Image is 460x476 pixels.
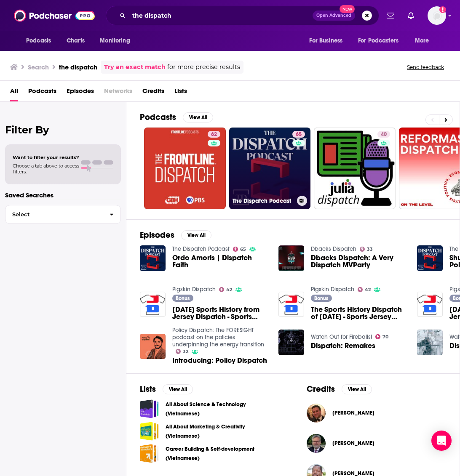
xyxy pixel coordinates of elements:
[140,334,166,359] img: Introducing: Policy Dispatch
[167,62,240,72] span: for more precise results
[140,112,176,122] h2: Podcasts
[307,384,372,394] a: CreditsView All
[140,399,159,418] a: All About Science & Technology (Vietnamese)
[26,35,51,47] span: Podcasts
[417,292,443,317] img: April 5 Sports History from Jersey Dispatch - Sports Jersey Dispatch: Presented by Pigskin Dispatch
[415,35,429,47] span: More
[381,130,387,139] span: 40
[67,84,94,101] a: Episodes
[417,330,443,355] a: Dispatch: Glitches
[172,245,230,253] a: The Dispatch Podcast
[172,254,268,269] a: Ordo Amoris | Dispatch Faith
[59,63,97,71] h3: the dispatch
[172,306,268,320] a: April 3 Sports History from Jersey Dispatch - Sports Jersey Dispatch: Presented by Pigskin Dispatch
[409,33,440,49] button: open menu
[314,296,328,301] span: Bonus
[166,444,279,463] a: Career Building & Self-development (Vietnamese)
[100,35,130,47] span: Monitoring
[144,128,226,209] a: 62
[13,154,79,160] span: Want to filter your results?
[140,245,166,271] img: Ordo Amoris | Dispatch Faith
[129,9,313,22] input: Search podcasts, credits, & more...
[142,84,164,101] a: Credits
[311,342,375,349] a: Dispatch: Remakes
[342,384,372,394] button: View All
[233,197,294,205] h3: The Dispatch Podcast
[20,33,62,49] button: open menu
[176,349,189,354] a: 32
[183,112,213,122] button: View All
[332,410,374,416] span: [PERSON_NAME]
[383,8,398,23] a: Show notifications dropdown
[104,62,166,72] a: Try an exact match
[140,422,159,441] a: All About Marketing & Creativity (Vietnamese)
[292,131,305,138] a: 65
[367,247,373,251] span: 33
[211,130,217,139] span: 62
[311,306,407,320] a: The Sports History Dispatch of April 18 - Sports Jersey Dispatch: Presented by Pigskin Dispatch
[311,245,356,253] a: Dbacks Dispatch
[5,191,121,199] p: Saved Searches
[176,296,190,301] span: Bonus
[174,84,187,101] span: Lists
[94,33,141,49] button: open menu
[332,440,374,447] span: [PERSON_NAME]
[309,35,342,47] span: For Business
[278,292,304,317] img: The Sports History Dispatch of April 18 - Sports Jersey Dispatch: Presented by Pigskin Dispatch
[311,333,372,340] a: Watch Out for Fireballs!
[307,430,446,457] button: Steve HayesSteve Hayes
[340,5,355,13] span: New
[382,335,388,339] span: 70
[307,399,446,426] button: Caleb ParkerCaleb Parker
[166,400,279,418] a: All About Science & Technology (Vietnamese)
[417,245,443,271] a: Shut It All Down (Dispatch Politics Takeover)
[278,330,304,355] img: Dispatch: Remakes
[219,287,233,292] a: 42
[14,8,95,24] img: Podchaser - Follow, Share and Rate Podcasts
[313,11,355,21] button: Open AdvancedNew
[428,6,446,25] span: Logged in as AirwaveMedia
[332,440,374,447] a: Steve Hayes
[10,84,18,101] a: All
[307,434,326,453] img: Steve Hayes
[303,33,353,49] button: open menu
[375,334,389,339] a: 70
[439,6,446,13] svg: Add a profile image
[140,292,166,317] img: April 3 Sports History from Jersey Dispatch - Sports Jersey Dispatch: Presented by Pigskin Dispatch
[104,84,132,101] span: Networks
[404,64,447,71] button: Send feedback
[140,384,156,394] h2: Lists
[28,84,56,101] span: Podcasts
[431,431,452,451] div: Open Intercom Messenger
[5,124,121,136] h2: Filter By
[140,384,193,394] a: ListsView All
[13,163,79,175] span: Choose a tab above to access filters.
[278,245,304,271] img: Dbacks Dispatch: A Very Dispatch MVParty
[140,444,159,463] a: Career Building & Self-development (Vietnamese)
[172,357,267,364] a: Introducing: Policy Dispatch
[404,8,417,23] a: Show notifications dropdown
[358,35,398,47] span: For Podcasters
[5,205,121,224] button: Select
[311,286,354,293] a: Pigskin Dispatch
[365,288,371,292] span: 42
[311,306,407,320] span: The Sports History Dispatch of [DATE] - Sports Jersey Dispatch: Presented by Pigskin Dispatch
[67,35,85,47] span: Charts
[172,286,216,293] a: Pigskin Dispatch
[353,33,411,49] button: open menu
[428,6,446,25] button: Show profile menu
[314,128,396,209] a: 40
